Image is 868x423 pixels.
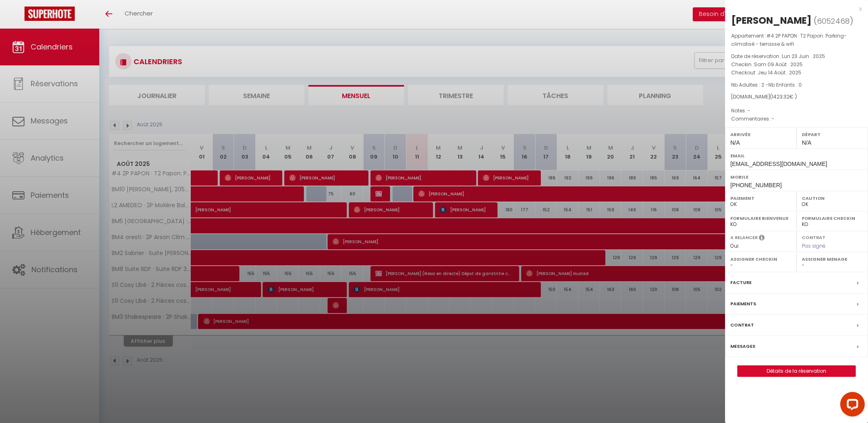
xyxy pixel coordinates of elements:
[730,152,863,160] label: Email
[730,139,740,146] span: N/A
[802,255,863,263] label: Assigner Menage
[814,15,853,27] span: ( )
[754,61,803,68] span: Sam 09 Août . 2025
[768,81,802,88] span: Nb Enfants : 0
[730,321,754,329] label: Contrat
[731,14,812,27] div: [PERSON_NAME]
[731,32,862,48] p: Appartement :
[730,182,782,188] span: [PHONE_NUMBER]
[758,69,801,76] span: Jeu 14 Août . 2025
[782,53,825,60] span: Lun 23 Juin . 2025
[730,234,758,241] label: A relancer
[730,130,791,139] label: Arrivée
[730,278,752,287] label: Facture
[730,214,791,222] label: Formulaire Bienvenue
[730,173,863,181] label: Mobile
[730,300,756,308] label: Paiements
[802,214,863,222] label: Formulaire Checkin
[731,60,862,69] p: Checkin :
[737,365,856,377] button: Détails de la réservation
[730,342,755,351] label: Messages
[731,32,847,47] span: #4 2P PAPON · T2 Papon: Parking- climatisé - terrasse & wifi
[731,107,862,115] p: Notes :
[730,255,791,263] label: Assigner Checkin
[725,4,862,14] div: x
[770,93,797,100] span: ( € )
[802,139,811,146] span: N/A
[730,161,827,167] span: [EMAIL_ADDRESS][DOMAIN_NAME]
[772,115,774,122] span: -
[817,16,850,26] span: 6052468
[738,366,855,376] a: Détails de la réservation
[802,130,863,139] label: Départ
[731,115,862,123] p: Commentaires :
[772,93,790,100] span: 1423.32
[802,242,826,249] span: Pas signé
[731,69,862,77] p: Checkout :
[802,194,863,202] label: Caution
[802,234,826,239] label: Contrat
[748,107,750,114] span: -
[731,81,802,88] span: Nb Adultes : 2 -
[759,234,765,243] i: Sélectionner OUI si vous souhaiter envoyer les séquences de messages post-checkout
[731,52,862,60] p: Date de réservation :
[731,93,862,101] div: [DOMAIN_NAME]
[834,389,868,423] iframe: LiveChat chat widget
[730,194,791,202] label: Paiement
